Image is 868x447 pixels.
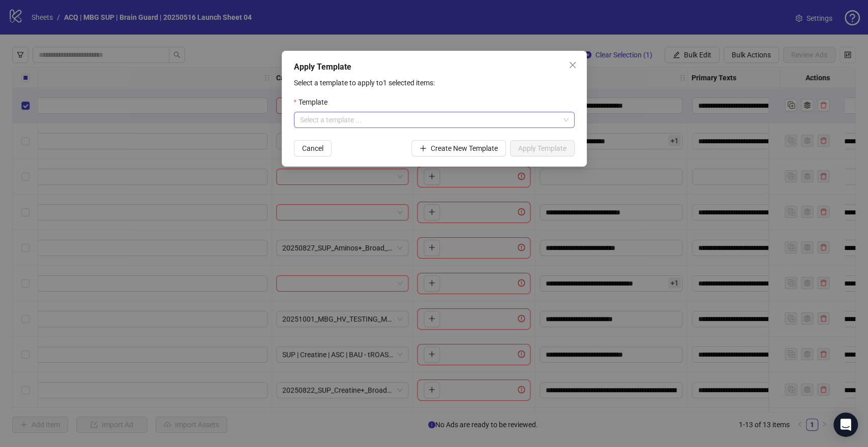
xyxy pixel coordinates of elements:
[568,61,577,69] span: close
[510,140,575,156] button: Apply Template
[294,61,575,73] div: Apply Template
[431,144,498,152] span: Create New Template
[411,140,506,156] button: Create New Template
[302,144,323,152] span: Cancel
[294,77,575,88] p: Select a template to apply to 1 selected items:
[833,412,858,437] div: Open Intercom Messenger
[564,57,581,73] button: Close
[420,145,427,152] span: plus
[294,97,334,108] label: Template
[294,140,332,156] button: Cancel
